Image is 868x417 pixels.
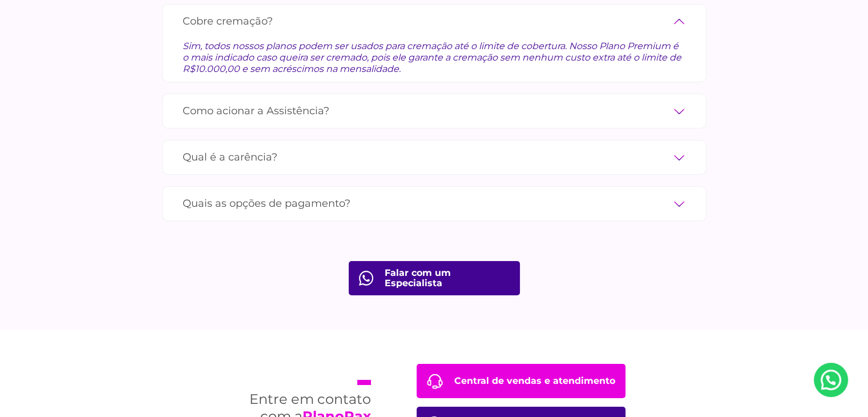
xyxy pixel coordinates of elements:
[183,194,686,214] label: Quais as opções de pagamento?
[183,101,686,121] label: Como acionar a Assistência?
[183,11,686,31] label: Cobre cremação?
[427,374,443,389] img: Central de Vendas
[183,147,686,167] label: Qual é a carência?
[814,363,848,397] a: Nosso Whatsapp
[183,31,686,75] div: Sim, todos nossos planos podem ser usados para cremação até o limite de cobertura. Nosso Plano Pr...
[359,271,373,286] img: fale com consultor
[417,364,625,398] a: Central de vendas e atendimento
[349,261,520,295] a: Falar com um Especialista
